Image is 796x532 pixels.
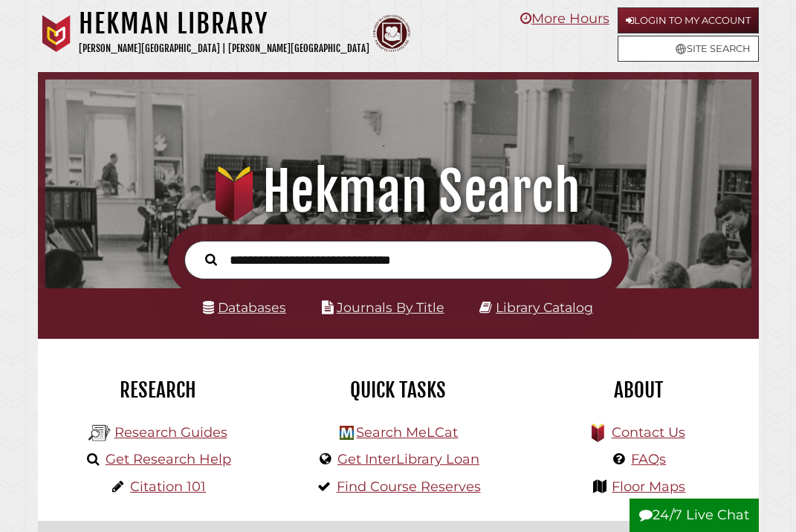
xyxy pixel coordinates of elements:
a: Journals By Title [337,299,444,315]
a: Find Course Reserves [337,479,481,495]
a: Research Guides [114,424,227,441]
h2: Research [49,377,267,403]
button: Search [198,250,224,268]
img: Calvin Theological Seminary [373,15,410,52]
img: Hekman Library Logo [88,422,111,444]
h1: Hekman Library [79,7,369,40]
h1: Hekman Search [57,159,740,224]
a: Site Search [618,36,759,62]
a: Get InterLibrary Loan [337,451,479,467]
a: Get Research Help [106,451,231,467]
h2: About [529,377,747,403]
a: FAQs [631,451,666,467]
a: Databases [203,299,286,315]
a: Search MeLCat [356,424,458,441]
a: More Hours [520,10,609,27]
p: [PERSON_NAME][GEOGRAPHIC_DATA] | [PERSON_NAME][GEOGRAPHIC_DATA] [79,40,369,57]
a: Library Catalog [496,299,593,315]
i: Search [205,253,217,267]
a: Citation 101 [130,479,206,495]
a: Contact Us [612,424,685,441]
img: Calvin University [38,15,75,52]
a: Login to My Account [618,7,759,33]
a: Floor Maps [612,479,685,495]
img: Hekman Library Logo [340,426,354,440]
h2: Quick Tasks [289,377,507,403]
